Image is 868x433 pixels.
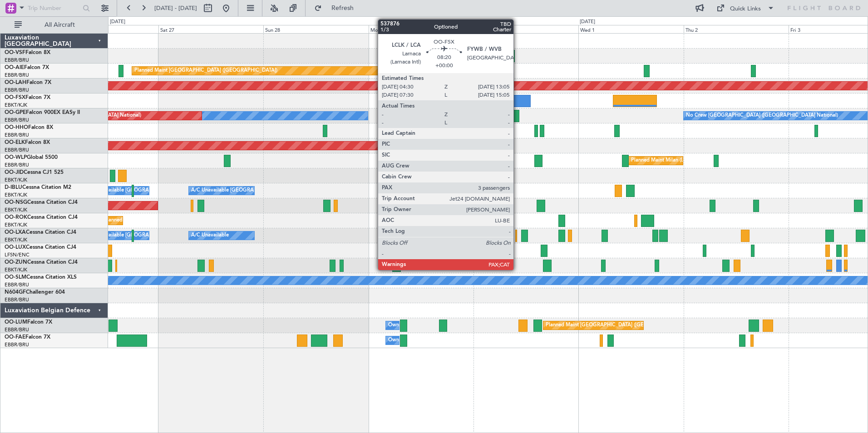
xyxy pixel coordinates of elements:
[5,125,53,130] a: OO-HHOFalcon 8X
[5,177,27,183] a: EBKT/KJK
[310,1,365,15] button: Refresh
[5,200,27,205] span: OO-NSG
[158,25,263,33] div: Sat 27
[5,296,29,303] a: EBBR/BRU
[5,290,26,295] span: N604GF
[5,260,78,265] a: OO-ZUNCessna Citation CJ4
[5,236,27,243] a: EBKT/KJK
[134,64,277,78] div: Planned Maint [GEOGRAPHIC_DATA] ([GEOGRAPHIC_DATA])
[5,80,26,85] span: OO-LAH
[5,162,29,168] a: EBBR/BRU
[388,319,450,332] div: Owner Melsbroek Air Base
[730,5,761,14] div: Quick Links
[5,221,27,228] a: EBKT/KJK
[5,320,27,325] span: OO-LUM
[5,95,50,100] a: OO-FSXFalcon 7X
[5,215,27,220] span: OO-ROK
[28,1,80,15] input: Trip Number
[5,275,26,280] span: OO-SLM
[5,192,27,198] a: EBKT/KJK
[10,18,99,32] button: All Aircraft
[5,147,29,153] a: EBBR/BRU
[5,65,49,70] a: OO-AIEFalcon 7X
[154,4,197,12] span: [DATE] - [DATE]
[5,230,26,235] span: OO-LXA
[5,320,52,325] a: OO-LUMFalcon 7X
[5,245,76,250] a: OO-LUXCessna Citation CJ4
[686,109,838,123] div: No Crew [GEOGRAPHIC_DATA] ([GEOGRAPHIC_DATA] National)
[5,140,50,145] a: OO-ELKFalcon 8X
[24,22,96,28] span: All Aircraft
[5,110,26,115] span: OO-GPE
[5,275,77,280] a: OO-SLMCessna Citation XLS
[5,80,51,85] a: OO-LAHFalcon 7X
[5,65,24,70] span: OO-AIE
[5,170,64,175] a: OO-JIDCessna CJ1 525
[5,230,76,235] a: OO-LXACessna Citation CJ4
[5,57,29,64] a: EBBR/BRU
[5,260,27,265] span: OO-ZUN
[5,266,27,273] a: EBKT/KJK
[5,281,29,288] a: EBBR/BRU
[5,110,80,115] a: OO-GPEFalcon 900EX EASy II
[324,5,362,11] span: Refresh
[5,290,65,295] a: N604GFChallenger 604
[5,251,30,258] a: LFSN/ENC
[5,207,27,213] a: EBKT/KJK
[5,72,29,79] a: EBBR/BRU
[5,245,26,250] span: OO-LUX
[5,170,24,175] span: OO-JID
[191,229,229,242] div: A/C Unavailable
[684,25,789,33] div: Thu 2
[712,1,779,15] button: Quick Links
[263,25,368,33] div: Sun 28
[5,95,25,100] span: OO-FSX
[5,140,25,145] span: OO-ELK
[5,155,27,160] span: OO-WLP
[5,185,71,190] a: D-IBLUCessna Citation M2
[5,87,29,93] a: EBBR/BRU
[110,18,125,26] div: [DATE]
[5,50,25,55] span: OO-VSF
[5,50,50,55] a: OO-VSFFalcon 8X
[473,25,578,33] div: Tue 30
[5,132,29,138] a: EBBR/BRU
[5,102,27,108] a: EBKT/KJK
[388,334,450,347] div: Owner Melsbroek Air Base
[401,169,507,182] div: Planned Maint Kortrijk-[GEOGRAPHIC_DATA]
[5,335,25,340] span: OO-FAE
[631,154,696,167] div: Planned Maint Milan (Linate)
[5,155,58,160] a: OO-WLPGlobal 5500
[5,200,78,205] a: OO-NSGCessna Citation CJ4
[578,25,683,33] div: Wed 1
[5,335,50,340] a: OO-FAEFalcon 7X
[5,185,22,190] span: D-IBLU
[580,18,595,26] div: [DATE]
[369,25,473,33] div: Mon 29
[5,326,29,333] a: EBBR/BRU
[5,125,28,130] span: OO-HHO
[5,341,29,348] a: EBBR/BRU
[546,319,710,332] div: Planned Maint [GEOGRAPHIC_DATA] ([GEOGRAPHIC_DATA] National)
[191,184,336,197] div: A/C Unavailable [GEOGRAPHIC_DATA]-[GEOGRAPHIC_DATA]
[5,117,29,123] a: EBBR/BRU
[5,215,78,220] a: OO-ROKCessna Citation CJ4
